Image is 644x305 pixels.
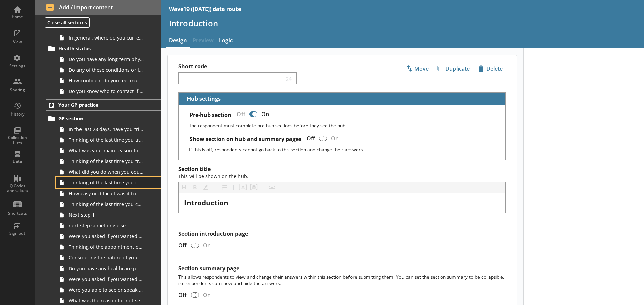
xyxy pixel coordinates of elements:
div: On [259,108,274,120]
div: Settings [6,63,29,69]
span: Do any of these conditions or illnesses reduce your ability to carry out day-to-day activities? [69,67,144,73]
span: Do you know who to contact if you become unwell with your long-term health condition? [69,88,144,94]
span: Delete [476,63,505,74]
div: Off [301,133,318,144]
div: [object Object] [184,198,500,207]
span: GP section [58,115,141,122]
div: On [200,242,216,249]
div: History [6,111,29,117]
div: View [6,39,29,45]
span: Were you asked if you wanted a face-to-face appointment? [69,233,144,239]
span: Introduction [184,198,228,207]
a: Design [166,34,190,48]
span: Thinking of the last time you tried to contact your GP practice, who was it for? [69,137,144,143]
div: Sharing [6,87,29,93]
span: Thinking of the last time you contacted your GP practice, how did you make contact? [69,179,144,186]
a: Thinking of the last time you contacted your GP practice, how did you make contact? [56,177,161,188]
label: Pre-hub section [190,111,231,119]
a: Thinking of the last time you contacted your GP practice, how soon after that contact did you kno... [56,199,161,210]
a: In the last 28 days, have you tried to contact your GP practice for yourself or someone else in y... [56,124,161,135]
a: Health status [46,43,161,54]
a: Thinking of the appointment or call back you were given by your GP practice, when was it booked for? [56,242,161,252]
div: Sign out [6,231,29,236]
span: Were you asked if you wanted to see or speak to a preferred healthcare professional? [69,276,144,282]
div: Off [173,242,190,249]
a: How easy or difficult was it to make contact with your GP practice? [56,188,161,199]
a: Thinking of the last time you tried to contact your GP practice, did you manage to make contact w... [56,156,161,167]
a: Were you able to see or speak to your preferred healthcare professional? [56,285,161,295]
span: How easy or difficult was it to make contact with your GP practice? [69,190,144,197]
span: Preview [190,34,216,48]
p: The respondent must complete pre-hub sections before they see the hub. [189,122,500,129]
span: Do you have any healthcare professionals at your GP practice who you prefer to see or speak to? [69,265,144,272]
span: Your GP practice [58,102,141,108]
button: Delete [475,63,506,74]
span: Thinking of the appointment or call back you were given by your GP practice, when was it booked for? [69,244,144,250]
span: How confident do you feel managing your long-term conditions or illnesses? [69,77,144,84]
div: Home [6,14,29,20]
span: 24 [284,75,294,82]
span: In the last 28 days, have you tried to contact your GP practice for yourself or someone else in y... [69,126,144,132]
div: Data [6,159,29,164]
span: Were you able to see or speak to your preferred healthcare professional? [69,287,144,293]
span: Health status [58,45,141,52]
div: Off [173,291,190,299]
span: Add / import content [46,4,150,11]
div: Wave19 ([DATE]) data route [169,5,241,13]
label: Short code [178,63,342,70]
button: Move [403,63,432,74]
span: Next step 1 [69,212,144,218]
p: If this is off, respondents cannot go back to this section and change their answers. [189,146,500,153]
a: next step something else [56,220,161,231]
label: Section summary page [178,264,239,272]
a: In general, where do you currently work? [56,32,161,43]
a: Do you have any long-term physical or mental health conditions or illnesses lasting or expected t... [56,54,161,65]
span: Thinking of the last time you contacted your GP practice, how soon after that contact did you kno... [69,201,144,207]
span: Considering the nature of your request, how reasonable or unreasonable was the waiting time betwe... [69,254,144,261]
h1: Introduction [169,18,636,28]
a: Were you asked if you wanted a face-to-face appointment? [56,231,161,242]
label: Show section on hub and summary pages [190,136,301,143]
span: next step something else [69,222,144,229]
span: Duplicate [435,63,472,74]
span: What did you do when you could not make contact with your GP practice? [69,169,144,175]
button: Close all sections [45,17,90,28]
div: Off [231,108,248,120]
a: Next step 1 [56,210,161,220]
label: Section introduction page [178,230,506,237]
span: Thinking of the last time you tried to contact your GP practice, did you manage to make contact w... [69,158,144,164]
a: Considering the nature of your request, how reasonable or unreasonable was the waiting time betwe... [56,252,161,263]
div: Shortcuts [6,211,29,216]
button: Hub settings [181,93,222,104]
a: Were you asked if you wanted to see or speak to a preferred healthcare professional? [56,274,161,285]
a: What was your main reason for trying to contact your GP practice? [56,145,161,156]
span: Section title [178,165,248,180]
a: Logic [216,34,235,48]
a: Do you know who to contact if you become unwell with your long-term health condition? [56,86,161,97]
span: Move [404,63,431,74]
li: Health statusDo you have any long-term physical or mental health conditions or illnesses lasting ... [49,43,161,97]
a: Do you have any healthcare professionals at your GP practice who you prefer to see or speak to? [56,263,161,274]
a: GP section [46,113,161,124]
span: What was your main reason for trying to contact your GP practice? [69,147,144,154]
a: Your GP practice [46,99,161,111]
a: Thinking of the last time you tried to contact your GP practice, who was it for? [56,135,161,145]
div: Collection Lists [6,135,29,145]
p: This allows respondents to view and change their answers within this section before submitting th... [178,274,506,286]
span: What was the reason for not seeing or speaking to your preferred healthcare professional? [69,297,144,304]
div: Q Codes and values [6,184,29,194]
button: Duplicate [434,63,473,74]
a: Do any of these conditions or illnesses reduce your ability to carry out day-to-day activities? [56,65,161,75]
a: How confident do you feel managing your long-term conditions or illnesses? [56,75,161,86]
div: On [200,291,216,299]
a: What did you do when you could not make contact with your GP practice? [56,167,161,177]
span: This will be shown on the hub. [178,173,248,179]
div: On [328,133,344,144]
span: In general, where do you currently work? [69,34,144,41]
span: Do you have any long-term physical or mental health conditions or illnesses lasting or expected t... [69,56,144,62]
